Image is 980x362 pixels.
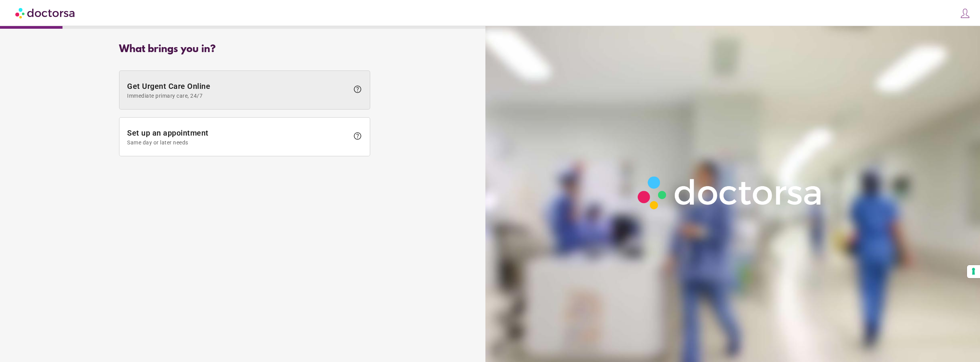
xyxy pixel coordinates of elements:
[127,139,349,146] span: Same day or later needs
[127,128,349,146] span: Set up an appointment
[967,265,980,278] button: Your consent preferences for tracking technologies
[119,44,370,55] div: What brings you in?
[353,85,362,94] span: help
[960,8,970,19] img: icons8-customer-100.png
[632,171,828,215] img: Logo-Doctorsa-trans-White-partial-flat.png
[127,93,349,99] span: Immediate primary care, 24/7
[127,82,349,99] span: Get Urgent Care Online
[353,131,362,141] span: help
[15,4,76,21] img: Doctorsa.com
